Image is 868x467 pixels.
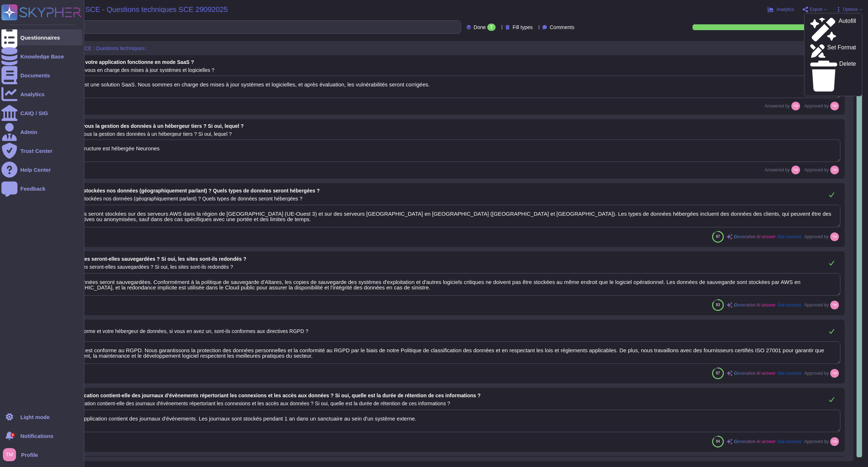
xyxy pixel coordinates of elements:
[777,371,802,375] span: See sources
[58,131,232,137] span: Déléguez-vous la gestion des données à un hébergeur tiers ? Si oui, lequel ?
[804,16,862,43] a: Autofill
[830,166,839,174] img: user
[72,46,148,51] span: AO SCE : Questions techniques :
[804,104,829,108] span: Approved by
[49,205,840,227] textarea: Les données seront stockées sur des serveurs AWS dans la région de [GEOGRAPHIC_DATA] (UE-Ouest 3)...
[804,439,829,444] span: Approved by
[777,439,802,444] span: See sources
[830,369,839,378] img: user
[49,410,840,432] textarea: Oui, notre application contient des journaux d'événements. Les journaux sont stockés pendant 1 an...
[20,167,51,172] div: Help Center
[49,273,840,296] textarea: Oui, vos données seront sauvegardées. Conformément à la politique de sauvegarde d'Altares, les co...
[20,54,64,59] div: Knowledge Base
[777,303,802,307] span: See sources
[1,29,82,45] a: Questionnaires
[830,301,839,309] img: user
[550,25,574,30] span: Comments
[1,105,82,121] a: CAIQ / SIG
[734,439,776,444] span: Generative AI answer
[830,102,839,110] img: user
[734,235,776,239] span: Generative AI answer
[11,433,15,437] div: 2
[1,162,82,178] a: Help Center
[20,148,52,154] div: Trust Center
[804,168,829,172] span: Approved by
[716,235,720,239] span: 87
[768,7,794,12] button: Analytics
[58,256,246,262] span: Nos données seront-elles sauvegardées ? Si oui, les sites sont-ils redondés ?
[85,6,228,13] span: SCE - Questions techniques SCE 29092025
[716,303,720,307] span: 83
[791,166,800,174] img: user
[777,235,802,239] span: See sources
[58,264,233,270] span: Nos données seront-elles sauvegardées ? Si oui, les sites sont-ils redondés ?
[791,102,800,110] img: user
[764,168,790,172] span: Answered by
[20,92,45,97] div: Analytics
[20,433,53,439] span: Notifications
[839,18,856,41] p: Autofill
[58,328,308,334] span: Votre plateforme et votre hébergeur de données, si vous en avez un, sont-ils conformes aux direct...
[58,188,320,194] span: Où seront stockées nos données (géographiquement parlant) ? Quels types de données seront hébergé...
[827,45,856,58] p: Set Format
[20,186,45,191] div: Feedback
[58,393,481,398] span: Votre application contient-elle des journaux d'évènements répertoriant les connexions et les accè...
[21,452,38,458] span: Profile
[20,414,50,420] div: Light mode
[58,59,194,65] span: Est-ce que votre application fonctionne en mode SaaS ?
[20,129,37,135] div: Admin
[20,110,48,116] div: CAIQ / SIG
[830,437,839,446] img: user
[3,448,16,461] img: user
[1,86,82,102] a: Analytics
[20,73,50,78] div: Documents
[29,21,461,33] input: Search by keywords
[49,76,840,98] textarea: Oui, Intuiz est une solution SaaS. Nous sommes en charge des mises à jour systèmes et logicielles...
[49,139,840,162] textarea: Oui, l'infrastructure est hébergée Neurones
[58,401,450,406] span: Votre application contient-elle des journaux d'évènements répertoriant les connexions et les accè...
[1,48,82,64] a: Knowledge Base
[58,196,302,202] span: Où seront stockées nos données (géographiquement parlant) ? Quels types de données seront hébergé...
[1,143,82,159] a: Trust Center
[513,25,533,30] span: Fill types
[804,43,862,59] a: Set Format
[734,371,776,375] span: Generative AI answer
[474,25,486,30] span: Done
[839,61,856,92] p: Delete
[1,67,82,83] a: Documents
[716,439,720,443] span: 84
[1,447,21,463] button: user
[843,7,858,12] span: Options
[804,303,829,307] span: Approved by
[20,35,60,40] div: Questionnaires
[810,7,823,12] span: Export
[716,371,720,375] span: 87
[1,180,82,196] a: Feedback
[804,59,862,93] a: Delete
[830,232,839,241] img: user
[58,123,244,129] span: Déléguez-vous la gestion des données à un hébergeur tiers ? Si oui, lequel ?
[1,124,82,140] a: Admin
[776,7,794,12] span: Analytics
[49,341,840,364] textarea: Oui, Altares est conforme au RGPD. Nous garantissons la protection des données personnelles et la...
[764,104,790,108] span: Answered by
[804,371,829,375] span: Approved by
[734,303,776,307] span: Generative AI answer
[804,235,829,239] span: Approved by
[487,24,496,31] div: 7
[58,67,214,73] span: Si oui, êtes-vous en charge des mises à jour systèmes et logicielles ?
